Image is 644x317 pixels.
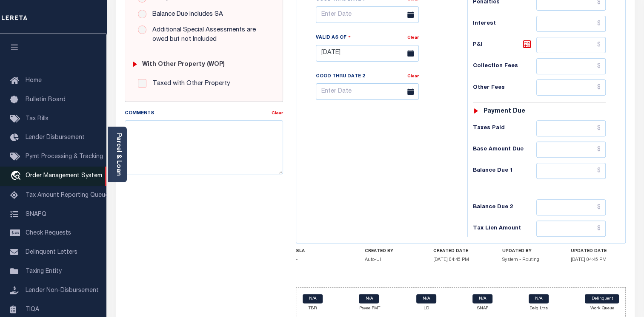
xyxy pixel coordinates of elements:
span: Tax Amount Reporting Queue [26,192,109,198]
a: Clear [407,74,419,79]
h6: with Other Property (WOP) [142,61,225,68]
h6: Payment due [483,108,525,115]
a: N/A [416,294,436,303]
p: SNAP [472,306,492,312]
span: Bulletin Board [26,97,66,103]
a: Parcel & Loan [115,133,121,176]
span: Check Requests [26,230,71,236]
a: Clear [272,111,283,116]
input: $ [536,37,606,53]
input: Enter Date [316,83,419,100]
input: $ [536,163,606,179]
input: $ [536,120,606,136]
h6: Interest [473,20,537,27]
label: Valid as Of [316,34,351,42]
input: $ [536,58,606,74]
a: Delinquent [585,294,619,303]
h6: Collection Fees [473,63,537,70]
i: travel_explore [10,171,24,182]
h5: Auto-UI [365,257,420,263]
label: Comments [125,110,154,117]
span: Lender Non-Disbursement [26,288,99,294]
span: Lender Disbursement [26,135,85,141]
p: Work Queue [585,306,619,312]
span: - [296,258,298,262]
h6: Tax Lien Amount [473,225,537,232]
input: Enter Date [316,6,419,23]
h6: Taxes Paid [473,125,537,132]
h4: CREATED BY [365,249,420,254]
span: Tax Bills [26,116,49,122]
input: $ [536,142,606,158]
span: Order Management System [26,173,102,179]
label: Good Thru Date 2 [316,73,365,80]
a: N/A [359,294,379,303]
span: Home [26,78,42,84]
h6: P&I [473,39,537,51]
span: TIQA [26,306,39,312]
input: $ [536,199,606,215]
h5: System - Routing [502,257,557,263]
label: Balance Due includes SA [148,10,223,20]
input: $ [536,221,606,237]
a: Clear [407,36,419,40]
a: N/A [303,294,323,303]
h5: [DATE] 04:45 PM [571,257,626,263]
h4: UPDATED BY [502,249,557,254]
span: Pymt Processing & Tracking [26,154,103,160]
h4: UPDATED DATE [571,249,626,254]
h6: Balance Due 2 [473,204,537,211]
h4: SLA [296,249,351,254]
p: TBR [303,306,323,312]
h6: Balance Due 1 [473,167,537,174]
p: Payee PMT [359,306,380,312]
h5: [DATE] 04:45 PM [433,257,488,263]
h6: Other Fees [473,85,537,91]
a: N/A [472,294,492,303]
span: Delinquent Letters [26,249,77,255]
a: N/A [529,294,549,303]
p: Delq Ltrs [529,306,549,312]
h6: Base Amount Due [473,146,537,153]
input: Enter Date [316,45,419,62]
span: SNAPQ [26,211,46,217]
p: LD [416,306,436,312]
input: $ [536,79,606,96]
input: $ [536,16,606,32]
label: Taxed with Other Property [148,79,230,89]
span: Taxing Entity [26,269,62,275]
label: Additional Special Assessments are owed but not Included [148,25,270,45]
h4: CREATED DATE [433,249,488,254]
